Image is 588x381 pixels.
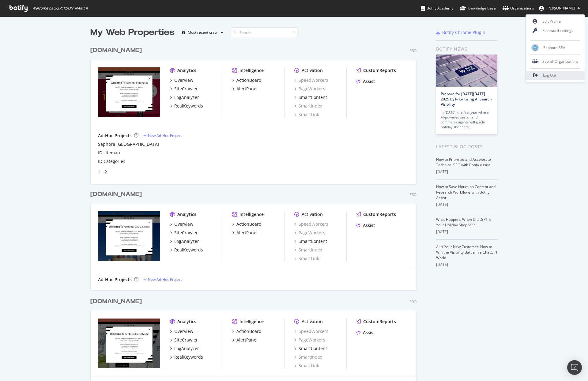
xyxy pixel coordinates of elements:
a: Overview [170,221,193,227]
div: LogAnalyzer [174,238,199,244]
a: CustomReports [356,67,396,74]
div: LogAnalyzer [174,94,199,100]
a: PageWorkers [294,86,325,92]
a: What Happens When ChatGPT Is Your Holiday Shopper? [436,217,492,228]
div: [DOMAIN_NAME] [90,190,142,199]
div: PageWorkers [294,337,325,343]
div: Analytics [177,211,196,217]
a: Sephora [GEOGRAPHIC_DATA] [98,141,159,147]
a: ID Categories [98,158,125,164]
a: Assist [356,78,375,85]
div: Pro [409,48,417,53]
a: [DOMAIN_NAME] [90,46,144,55]
span: Livia Tong [546,6,575,11]
img: sephora.hk [98,319,160,368]
img: sephora.nz [98,211,160,261]
a: New Ad-Hoc Project [143,277,182,282]
div: Botify Academy [421,5,453,11]
div: [DATE] [436,229,498,235]
a: CustomReports [356,319,396,325]
div: ActionBoard [236,221,262,227]
button: Most recent crawl [179,28,226,37]
div: New Ad-Hoc Project [148,133,182,138]
div: Most recent crawl [188,31,218,34]
div: Botify Chrome Plugin [442,29,485,36]
a: AlertPanel [232,86,258,92]
div: Open Intercom Messenger [567,360,582,375]
a: SmartIndex [294,247,322,253]
div: CustomReports [363,67,396,74]
a: Overview [170,328,193,334]
a: How to Prioritize and Accelerate Technical SEO with Botify Assist [436,157,491,168]
a: Overview [170,77,193,83]
a: PageWorkers [294,230,325,236]
div: Pro [409,299,417,304]
div: CustomReports [363,319,396,325]
div: ID sitemap [98,150,120,156]
div: In [DATE], the first year where AI-powered search and commerce agents will guide holiday shoppers… [441,110,493,130]
a: LogAnalyzer [170,238,199,244]
div: Analytics [177,319,196,325]
div: Intelligence [239,67,264,74]
div: [DOMAIN_NAME] [90,297,142,306]
div: My Web Properties [90,26,175,39]
a: SmartIndex [294,354,322,360]
div: Analytics [177,67,196,74]
a: Botify Chrome Plugin [436,29,485,36]
div: Overview [174,328,193,334]
a: Assist [356,330,375,336]
a: AI Is Your New Customer: How to Win the Visibility Battle in a ChatGPT World [436,244,498,260]
div: LogAnalyzer [174,345,199,352]
a: SmartLink [294,255,319,262]
div: Activation [302,67,323,74]
a: New Ad-Hoc Project [143,133,182,138]
a: Edit Profile [526,17,585,26]
div: SpeedWorkers [294,221,328,227]
div: Pro [409,192,417,197]
div: Knowledge Base [460,5,496,11]
a: Assist [356,222,375,228]
div: Intelligence [239,211,264,217]
a: SmartIndex [294,103,322,109]
div: Organizations [503,5,534,11]
a: SiteCrawler [170,337,198,343]
div: RealKeywords [174,103,203,109]
div: [DATE] [436,202,498,207]
div: Activation [302,319,323,325]
div: Overview [174,221,193,227]
a: ActionBoard [232,328,262,334]
a: SpeedWorkers [294,77,328,83]
div: angle-right [104,169,108,175]
a: SmartContent [294,238,327,244]
div: Latest Blog Posts [436,143,498,150]
a: LogAnalyzer [170,345,199,352]
img: Sephora SEA [531,44,539,51]
a: SmartContent [294,345,327,352]
div: [DATE] [436,169,498,175]
a: AlertPanel [232,337,258,343]
div: SmartContent [299,345,327,352]
div: SiteCrawler [174,337,198,343]
div: Assist [363,222,375,228]
a: Password settings [526,26,585,35]
a: SiteCrawler [170,230,198,236]
a: How to Save Hours on Content and Research Workflows with Botify Assist [436,184,496,200]
a: SpeedWorkers [294,328,328,334]
div: Ad-Hoc Projects [98,277,132,283]
div: SiteCrawler [174,86,198,92]
a: ActionBoard [232,221,262,227]
a: ActionBoard [232,77,262,83]
a: [DOMAIN_NAME] [90,297,144,306]
div: Assist [363,78,375,85]
span: Sephora SEA [543,45,565,50]
a: AlertPanel [232,230,258,236]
